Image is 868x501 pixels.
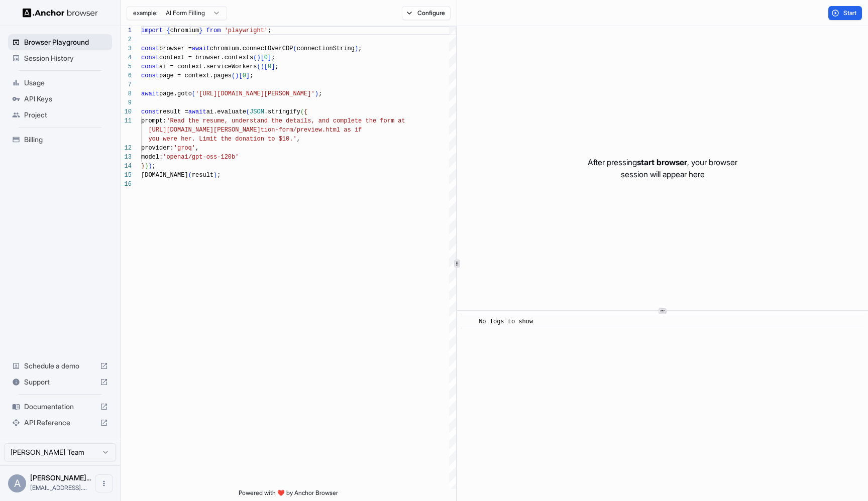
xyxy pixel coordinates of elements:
[261,54,264,61] span: [
[30,473,91,482] span: Arjun Chintapalli
[257,63,260,70] span: (
[8,474,26,492] div: A
[210,45,293,52] span: chromium.connectOverCDP
[141,108,159,115] span: const
[121,71,132,80] div: 6
[148,163,152,170] span: )
[297,45,355,52] span: connectionString
[166,117,347,124] span: 'Read the resume, understand the details, and comp
[141,117,166,124] span: prompt:
[253,54,257,61] span: (
[121,35,132,44] div: 2
[188,172,192,179] span: (
[141,90,159,97] span: await
[318,90,322,97] span: ;
[121,62,132,71] div: 5
[24,78,108,88] span: Usage
[268,54,271,61] span: ]
[347,117,405,124] span: lete the form at
[195,90,315,97] span: '[URL][DOMAIN_NAME][PERSON_NAME]'
[141,145,174,152] span: provider:
[23,8,98,18] img: Anchor Logo
[121,80,132,89] div: 7
[95,474,113,492] button: Open menu
[121,144,132,153] div: 12
[232,72,235,79] span: (
[166,27,170,34] span: {
[121,153,132,162] div: 13
[402,6,451,20] button: Configure
[141,172,188,179] span: [DOMAIN_NAME]
[268,63,271,70] span: 0
[250,72,253,79] span: ;
[246,72,250,79] span: ]
[24,135,108,145] span: Billing
[828,6,862,20] button: Start
[121,44,132,53] div: 3
[479,318,533,325] span: No logs to show
[174,145,195,152] span: 'groq'
[192,45,210,52] span: await
[170,27,199,34] span: chromium
[8,50,112,66] div: Session History
[148,136,296,143] span: you were her. Limit the donation to $10.'
[30,484,87,491] span: rjchint@gmail.com
[213,172,217,179] span: )
[275,63,278,70] span: ;
[192,90,195,97] span: (
[239,72,242,79] span: [
[141,154,163,161] span: model:
[141,27,163,34] span: import
[145,163,148,170] span: )
[159,45,192,52] span: browser =
[257,54,260,61] span: )
[8,107,112,123] div: Project
[315,90,318,97] span: )
[225,27,268,34] span: 'playwright'
[297,136,300,143] span: ,
[239,489,338,501] span: Powered with ❤️ by Anchor Browser
[246,108,250,115] span: (
[8,34,112,50] div: Browser Playground
[300,108,304,115] span: (
[121,53,132,62] div: 4
[163,154,239,161] span: 'openai/gpt-oss-120b'
[843,9,857,17] span: Start
[152,163,156,170] span: ;
[121,26,132,35] div: 1
[24,377,96,387] span: Support
[159,90,192,97] span: page.goto
[121,162,132,171] div: 14
[24,361,96,371] span: Schedule a demo
[8,358,112,374] div: Schedule a demo
[199,27,202,34] span: }
[141,63,159,70] span: const
[8,415,112,431] div: API Reference
[588,156,737,180] p: After pressing , your browser session will appear here
[206,108,246,115] span: ai.evaluate
[358,45,362,52] span: ;
[264,108,300,115] span: .stringify
[159,108,188,115] span: result =
[192,172,213,179] span: result
[271,63,275,70] span: ]
[121,89,132,98] div: 8
[159,72,232,79] span: page = context.pages
[268,27,271,34] span: ;
[243,72,246,79] span: 0
[121,116,132,126] div: 11
[637,157,687,167] span: start browser
[141,163,145,170] span: }
[159,63,257,70] span: ai = context.serviceWorkers
[141,72,159,79] span: const
[195,145,199,152] span: ,
[121,98,132,107] div: 9
[24,53,108,63] span: Session History
[121,107,132,116] div: 10
[24,402,96,412] span: Documentation
[8,374,112,390] div: Support
[8,132,112,148] div: Billing
[133,9,158,17] span: example:
[141,54,159,61] span: const
[24,37,108,47] span: Browser Playground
